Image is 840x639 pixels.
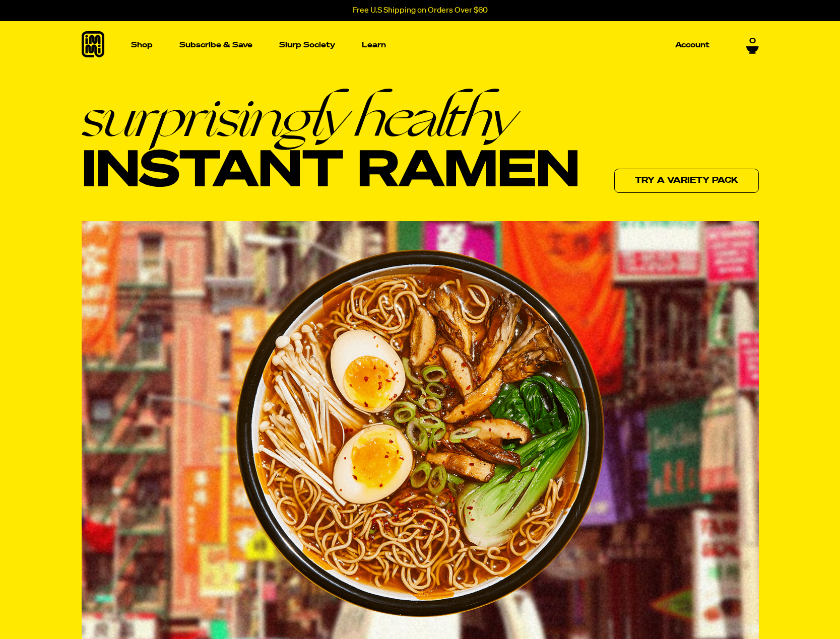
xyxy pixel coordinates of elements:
[749,37,756,46] span: 0
[279,41,335,49] p: Slurp Society
[746,37,759,54] a: 0
[179,41,252,49] p: Subscribe & Save
[82,89,579,145] em: surprisingly healthy
[275,37,339,53] a: Slurp Society
[353,6,488,15] p: Free U.S Shipping on Orders Over $60
[82,89,579,200] h1: Instant Ramen
[675,41,709,49] p: Account
[358,21,390,69] a: Learn
[127,21,714,69] nav: Main navigation
[131,41,153,49] p: Shop
[175,37,256,53] a: Subscribe & Save
[362,41,386,49] p: Learn
[614,169,759,193] a: Try a variety pack
[235,249,605,617] img: Ramen bowl
[127,21,157,69] a: Shop
[671,37,714,53] a: Account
